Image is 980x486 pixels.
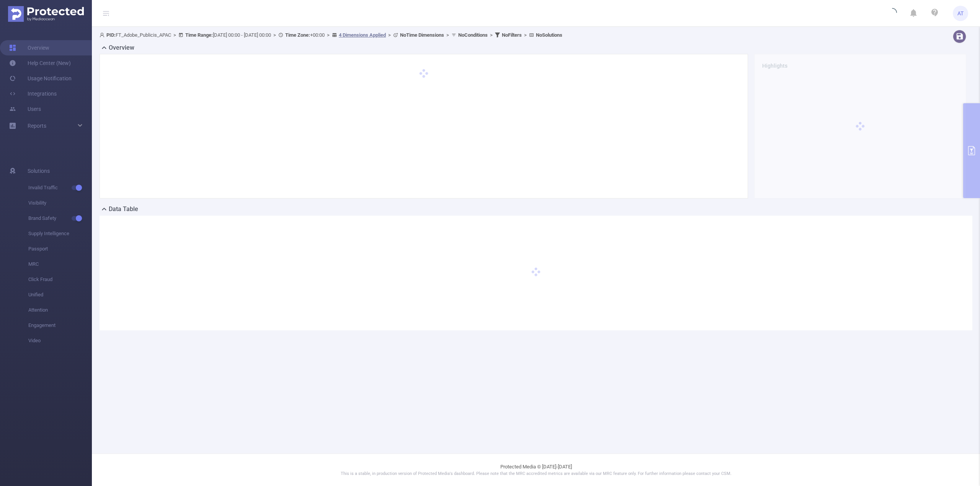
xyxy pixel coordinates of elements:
[9,86,57,101] a: Integrations
[271,32,278,38] span: >
[386,32,393,38] span: >
[325,32,332,38] span: >
[522,32,529,38] span: >
[28,287,92,302] span: Unified
[888,8,897,19] i: icon: loading
[109,205,138,214] h2: Data Table
[109,43,134,52] h2: Overview
[28,318,92,333] span: Engagement
[28,272,92,287] span: Click Fraud
[339,32,386,38] u: 4 Dimensions Applied
[400,32,444,38] b: No Time Dimensions
[9,71,72,86] a: Usage Notification
[111,471,961,477] p: This is a stable, in production version of Protected Media's dashboard. Please note that the MRC ...
[185,32,213,38] b: Time Range:
[444,32,451,38] span: >
[171,32,178,38] span: >
[28,195,92,211] span: Visibility
[458,32,488,38] b: No Conditions
[536,32,562,38] b: No Solutions
[28,241,92,257] span: Passport
[9,55,71,71] a: Help Center (New)
[28,180,92,195] span: Invalid Traffic
[957,6,964,21] span: AT
[28,257,92,272] span: MRC
[28,163,50,179] span: Solutions
[28,333,92,348] span: Video
[488,32,495,38] span: >
[502,32,522,38] b: No Filters
[9,101,41,117] a: Users
[9,40,49,55] a: Overview
[28,302,92,318] span: Attention
[28,211,92,226] span: Brand Safety
[100,32,562,38] span: FT_Adobe_Publicis_APAC [DATE] 00:00 - [DATE] 00:00 +00:00
[28,123,46,129] span: Reports
[285,32,310,38] b: Time Zone:
[28,118,46,133] a: Reports
[106,32,116,38] b: PID:
[100,33,106,37] i: icon: user
[8,6,84,22] img: Protected Media
[28,226,92,241] span: Supply Intelligence
[92,453,980,486] footer: Protected Media © [DATE]-[DATE]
